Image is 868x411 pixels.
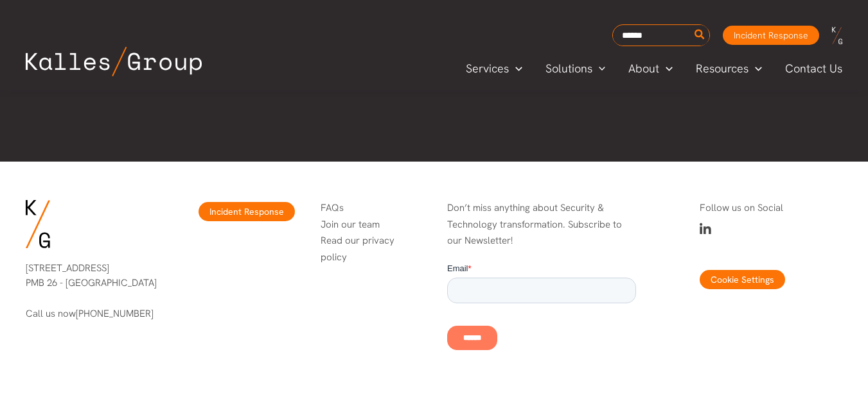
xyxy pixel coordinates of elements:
img: KG-Logo-Signature [26,200,50,248]
button: Search [692,25,708,46]
a: Contact Us [774,59,855,78]
span: Menu Toggle [659,59,673,78]
span: About [628,59,659,78]
nav: Primary Site Navigation [454,58,855,79]
p: [STREET_ADDRESS] PMB 26 - [GEOGRAPHIC_DATA] [26,261,168,290]
p: Call us now [26,306,168,321]
button: Cookie Settings [700,270,785,289]
a: AboutMenu Toggle [617,59,684,78]
a: ResourcesMenu Toggle [684,59,774,78]
span: Services [466,59,509,78]
span: Solutions [545,59,592,78]
a: ServicesMenu Toggle [454,59,534,78]
span: Menu Toggle [748,59,762,78]
p: Don’t miss anything about Security & Technology transformation. Subscribe to our Newsletter! [447,200,636,249]
a: FAQs [321,201,344,214]
span: Menu Toggle [592,59,606,78]
a: SolutionsMenu Toggle [534,59,617,78]
p: Follow us on Social [700,200,842,217]
span: Resources [696,59,748,78]
img: Kalles Group [26,47,202,76]
iframe: Form 0 [447,262,636,373]
a: Read our privacy policy [321,234,394,264]
span: Contact Us [785,59,842,78]
a: [PHONE_NUMBER] [76,307,154,320]
a: Join our team [321,218,380,231]
span: Menu Toggle [509,59,522,78]
a: Incident Response [723,26,819,45]
a: Incident Response [199,202,295,221]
